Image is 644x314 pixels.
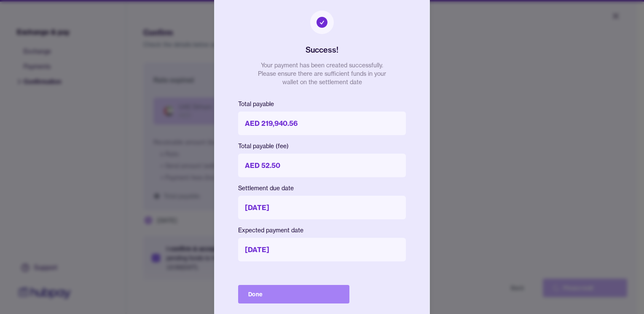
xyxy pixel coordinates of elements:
p: Total payable (fee) [238,142,406,150]
p: Total payable [238,100,406,108]
p: Settlement due date [238,184,406,192]
p: Your payment has been created successfully. Please ensure there are sufficient funds in your wall... [255,61,389,86]
p: AED 52.50 [238,154,406,177]
p: Expected payment date [238,226,406,234]
p: [DATE] [238,196,406,219]
h2: Success! [306,44,338,56]
p: [DATE] [238,238,406,261]
button: Done [238,285,349,303]
p: AED 219,940.56 [238,112,406,135]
